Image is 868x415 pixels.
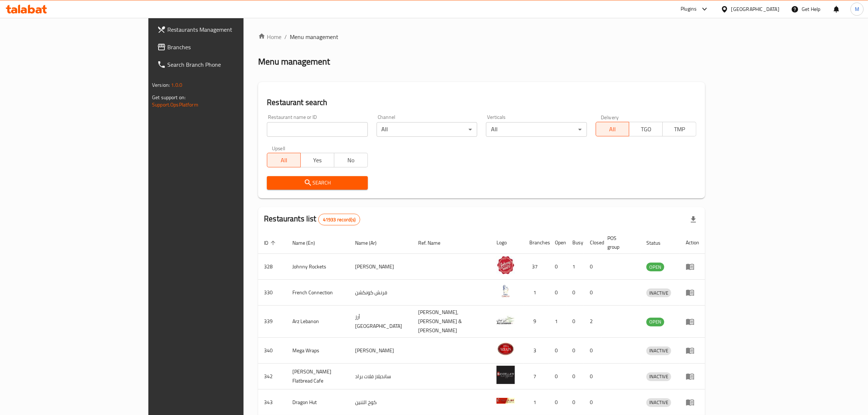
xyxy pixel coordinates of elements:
[646,289,671,297] span: INACTIVE
[151,21,293,38] a: Restaurants Management
[497,282,515,300] img: French Connection
[523,364,549,389] td: 7
[287,254,349,280] td: Johnny Rockets
[318,214,360,225] div: Total records count
[646,318,664,326] span: OPEN
[292,238,324,247] span: Name (En)
[567,338,584,364] td: 0
[686,262,699,271] div: Menu
[646,346,671,355] span: INACTIVE
[646,372,671,381] div: INACTIVE
[171,80,182,90] span: 1.0.0
[584,364,602,389] td: 0
[491,232,523,254] th: Logo
[523,338,549,364] td: 3
[272,146,285,151] label: Upsell
[599,124,627,135] span: All
[632,124,660,135] span: TGO
[267,97,696,108] h2: Restaurant search
[584,254,602,280] td: 0
[523,254,549,280] td: 37
[349,280,413,306] td: فرنش كونكشن
[355,238,386,247] span: Name (Ar)
[686,398,699,407] div: Menu
[686,346,699,355] div: Menu
[646,238,670,247] span: Status
[304,155,331,166] span: Yes
[152,93,186,102] span: Get support on:
[584,306,602,338] td: 2
[287,364,349,389] td: [PERSON_NAME] Flatbread Cafe
[549,306,567,338] td: 1
[497,392,515,410] img: Dragon Hut
[601,115,619,120] label: Delivery
[258,32,705,41] nav: breadcrumb
[629,122,663,136] button: TGO
[686,372,699,381] div: Menu
[287,306,349,338] td: Arz Lebanon
[334,153,368,167] button: No
[646,263,664,271] div: OPEN
[290,32,338,41] span: Menu management
[167,60,288,69] span: Search Branch Phone
[419,238,450,247] span: Ref. Name
[287,338,349,364] td: Mega Wraps
[567,280,584,306] td: 0
[567,364,584,389] td: 0
[319,216,360,223] span: 41933 record(s)
[646,288,671,297] div: INACTIVE
[349,338,413,364] td: [PERSON_NAME]
[584,232,602,254] th: Closed
[584,280,602,306] td: 0
[549,338,567,364] td: 0
[549,364,567,389] td: 0
[151,38,293,56] a: Branches
[497,256,515,274] img: Johnny Rockets
[152,80,170,90] span: Version:
[152,100,198,109] a: Support.OpsPlatform
[497,311,515,329] img: Arz Lebanon
[267,122,367,137] input: Search for restaurant name or ID..
[523,232,549,254] th: Branches
[567,232,584,254] th: Busy
[287,280,349,306] td: French Connection
[264,213,360,225] h2: Restaurants list
[300,153,334,167] button: Yes
[646,318,664,326] div: OPEN
[497,366,515,384] img: Sandella's Flatbread Cafe
[264,238,278,247] span: ID
[349,254,413,280] td: [PERSON_NAME]
[607,234,632,251] span: POS group
[258,56,330,67] h2: Menu management
[337,155,365,166] span: No
[567,306,584,338] td: 0
[666,124,693,135] span: TMP
[167,25,288,34] span: Restaurants Management
[349,364,413,389] td: سانديلاز فلات براد
[646,346,671,355] div: INACTIVE
[567,254,584,280] td: 1
[855,5,859,13] span: M
[270,155,298,166] span: All
[413,306,491,338] td: [PERSON_NAME],[PERSON_NAME] & [PERSON_NAME]
[267,176,367,190] button: Search
[646,398,671,407] span: INACTIVE
[685,211,702,228] div: Export file
[646,398,671,407] div: INACTIVE
[549,280,567,306] td: 0
[151,56,293,73] a: Search Branch Phone
[167,43,288,51] span: Branches
[680,232,705,254] th: Action
[523,306,549,338] td: 9
[497,340,515,358] img: Mega Wraps
[584,338,602,364] td: 0
[267,153,301,167] button: All
[731,5,779,13] div: [GEOGRAPHIC_DATA]
[273,178,362,187] span: Search
[681,5,697,13] div: Plugins
[486,122,587,137] div: All
[523,280,549,306] td: 1
[549,232,567,254] th: Open
[549,254,567,280] td: 0
[686,288,699,297] div: Menu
